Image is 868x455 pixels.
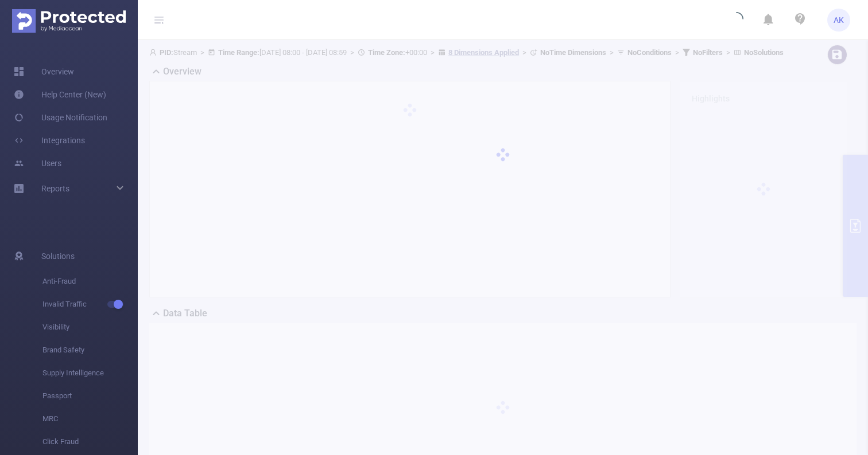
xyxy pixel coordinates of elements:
[42,293,138,316] span: Invalid Traffic
[42,316,138,339] span: Visibility
[14,152,61,175] a: Users
[14,83,106,106] a: Help Center (New)
[14,106,107,129] a: Usage Notification
[41,184,69,193] span: Reports
[12,9,126,33] img: Protected Media
[42,339,138,362] span: Brand Safety
[42,270,138,293] span: Anti-Fraud
[42,362,138,385] span: Supply Intelligence
[42,385,138,407] span: Passport
[730,12,743,28] i: icon: loading
[42,407,138,430] span: MRC
[41,177,69,200] a: Reports
[14,129,85,152] a: Integrations
[42,430,138,453] span: Click Fraud
[834,9,844,32] span: AK
[14,60,74,83] a: Overview
[41,245,75,268] span: Solutions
